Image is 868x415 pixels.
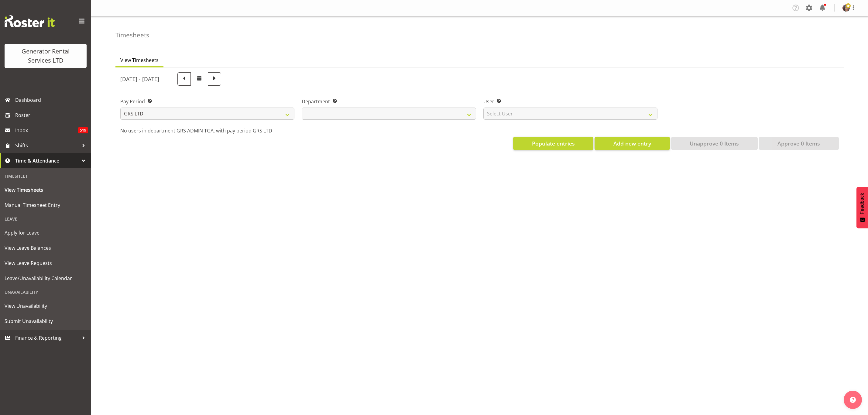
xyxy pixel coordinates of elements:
[2,197,90,213] a: Manual Timesheet Entry
[120,76,159,82] h5: [DATE] - [DATE]
[690,139,739,147] span: Unapprove 0 Items
[483,98,657,105] label: User
[2,213,90,225] div: Leave
[302,98,476,105] label: Department
[15,156,79,165] span: Time & Attendance
[15,111,88,120] span: Roster
[850,397,856,403] img: help-xxl-2.png
[5,259,87,268] span: View Leave Requests
[2,314,90,329] a: Submit Unavailability
[120,127,839,134] p: No users in department GRS ADMIN TGA, with pay period GRS LTD
[11,47,81,65] div: Generator Rental Services LTD
[5,301,87,310] span: View Unavailability
[78,127,88,133] span: 519
[2,271,90,286] a: Leave/Unavailability Calendar
[2,256,90,271] a: View Leave Requests
[5,228,87,237] span: Apply for Leave
[842,4,850,12] img: katherine-lothianc04ae7ec56208e078627d80ad3866cf0.png
[759,137,839,150] button: Approve 0 Items
[671,137,758,150] button: Unapprove 0 Items
[5,243,87,252] span: View Leave Balances
[859,193,865,214] span: Feedback
[15,333,79,342] span: Finance & Reporting
[15,126,78,135] span: Inbox
[2,298,90,314] a: View Unavailability
[2,170,90,182] div: Timesheet
[5,274,87,283] span: Leave/Unavailability Calendar
[532,139,575,147] span: Populate entries
[120,98,294,105] label: Pay Period
[5,201,87,210] span: Manual Timesheet Entry
[15,95,88,105] span: Dashboard
[777,139,820,147] span: Approve 0 Items
[5,15,55,27] img: Rosterit website logo
[856,187,868,228] button: Feedback - Show survey
[2,182,90,197] a: View Timesheets
[2,225,90,240] a: Apply for Leave
[5,185,87,194] span: View Timesheets
[513,137,593,150] button: Populate entries
[15,141,79,150] span: Shifts
[595,137,670,150] button: Add new entry
[2,286,90,298] div: Unavailability
[613,139,651,147] span: Add new entry
[5,317,87,326] span: Submit Unavailability
[120,57,159,64] span: View Timesheets
[115,32,149,39] h4: Timesheets
[2,240,90,256] a: View Leave Balances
